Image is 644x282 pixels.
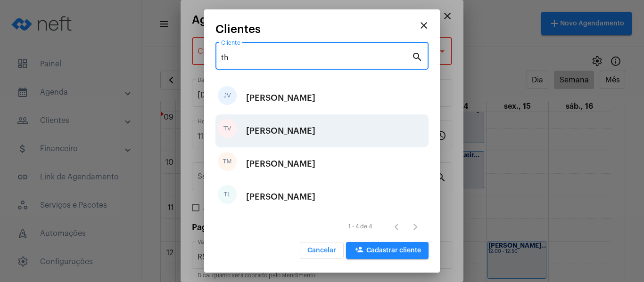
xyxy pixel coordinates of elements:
[218,152,237,171] div: TM
[246,117,315,145] div: [PERSON_NAME]
[215,23,261,35] span: Clientes
[406,217,425,236] button: Próxima página
[354,245,365,257] mat-icon: person_add
[348,224,372,230] div: 1 - 4 de 4
[246,150,315,178] div: [PERSON_NAME]
[246,183,315,211] div: [PERSON_NAME]
[221,54,412,62] input: Pesquisar cliente
[387,217,406,236] button: Página anterior
[418,20,429,31] mat-icon: close
[354,247,421,254] span: Cadastrar cliente
[218,185,237,204] div: TL
[346,242,429,259] button: Cadastrar cliente
[300,242,344,259] button: Cancelar
[307,247,336,254] span: Cancelar
[218,119,237,138] div: TV
[246,84,315,112] div: [PERSON_NAME]
[412,51,423,62] mat-icon: search
[218,86,237,105] div: JV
